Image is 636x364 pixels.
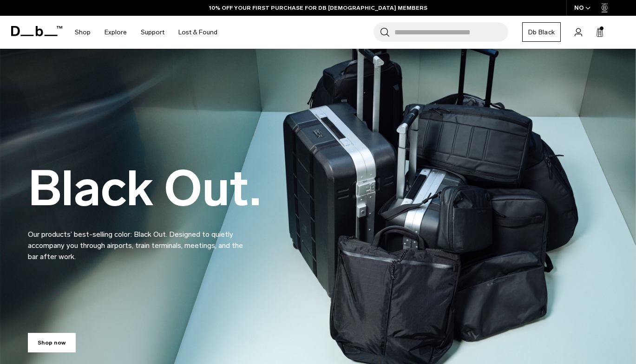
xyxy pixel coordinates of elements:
[105,16,127,49] a: Explore
[28,164,261,213] h2: Black Out.
[209,4,427,12] a: 10% OFF YOUR FIRST PURCHASE FOR DB [DEMOGRAPHIC_DATA] MEMBERS
[28,333,76,352] a: Shop now
[28,218,251,262] p: Our products’ best-selling color: Black Out. Designed to quietly accompany you through airports, ...
[178,16,217,49] a: Lost & Found
[68,16,224,49] nav: Main Navigation
[141,16,164,49] a: Support
[75,16,91,49] a: Shop
[522,22,561,42] a: Db Black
